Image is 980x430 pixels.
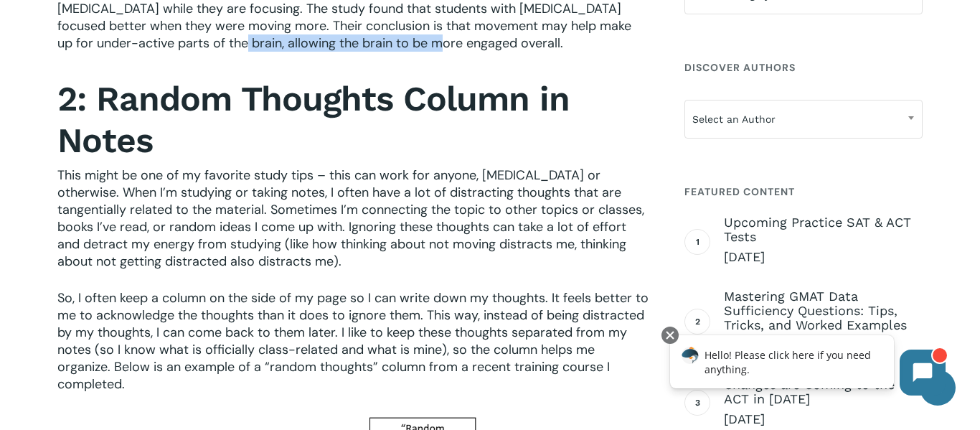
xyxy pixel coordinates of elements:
[684,100,923,139] span: Select an Author
[684,179,923,205] h4: Featured Content
[724,248,923,266] span: [DATE]
[685,104,922,134] span: Select an Author
[724,411,923,428] span: [DATE]
[724,289,923,354] a: Mastering GMAT Data Sufficiency Questions: Tips, Tricks, and Worked Examples [DATE]
[57,78,570,161] strong: 2: Random Thoughts Column in Notes
[724,289,923,332] span: Mastering GMAT Data Sufficiency Questions: Tips, Tricks, and Worked Examples
[655,324,960,410] iframe: Chatbot
[724,215,923,244] span: Upcoming Practice SAT & ACT Tests
[57,289,649,393] span: So, I often keep a column on the side of my page so I can write down my thoughts. It feels better...
[57,167,644,270] span: This might be one of my favorite study tips – this can work for anyone, [MEDICAL_DATA] or otherwi...
[684,55,923,80] h4: Discover Authors
[724,215,923,266] a: Upcoming Practice SAT & ACT Tests [DATE]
